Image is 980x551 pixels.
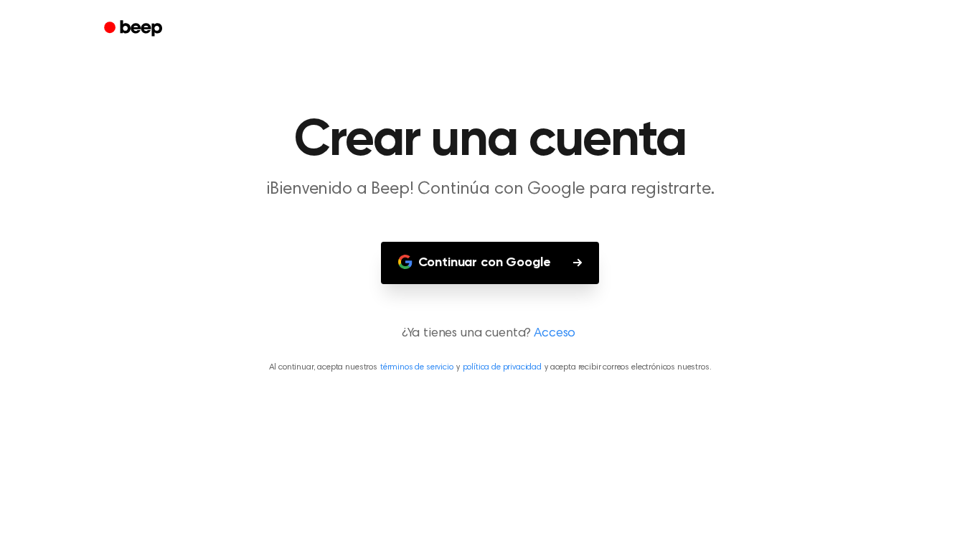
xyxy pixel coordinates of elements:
[463,363,542,372] a: política de privacidad
[294,115,685,166] font: Crear una cuenta
[545,363,711,372] font: y acepta recibir correos electrónicos nuestros.
[381,242,600,284] button: Continuar con Google
[94,15,175,43] a: Bip
[269,363,377,372] font: Al continuar, acepta nuestros
[418,256,551,269] font: Continuar con Google
[534,327,575,340] font: Acceso
[380,363,453,372] a: términos de servicio
[402,327,531,340] font: ¿Ya tienes una cuenta?
[534,324,575,344] a: Acceso
[456,363,460,372] font: y
[266,181,715,198] font: ¡Bienvenido a Beep! Continúa con Google para registrarte.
